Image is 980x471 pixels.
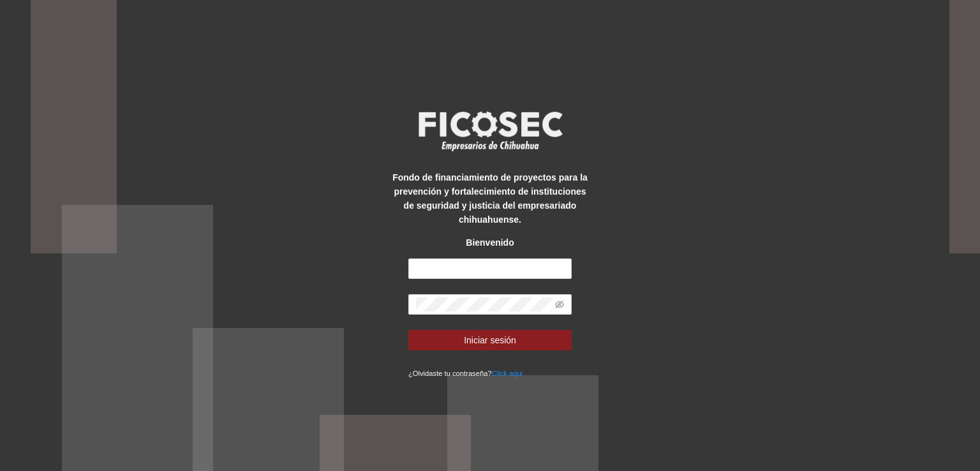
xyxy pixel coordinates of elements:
[410,107,570,154] img: logo
[464,333,516,347] span: Iniciar sesión
[492,370,523,377] a: Click aqui
[392,172,588,225] strong: Fondo de financiamiento de proyectos para la prevención y fortalecimiento de instituciones de seg...
[466,237,514,248] strong: Bienvenido
[408,330,572,350] button: Iniciar sesión
[408,370,523,377] small: ¿Olvidaste tu contraseña?
[555,300,564,309] span: eye-invisible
